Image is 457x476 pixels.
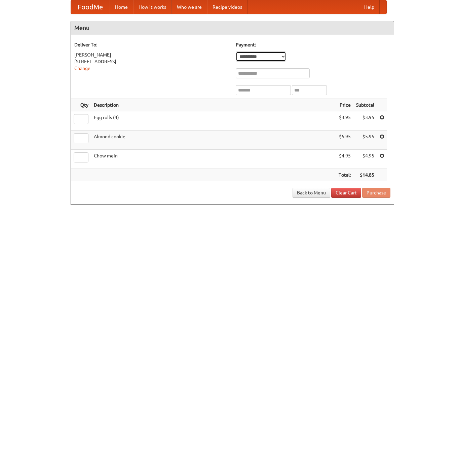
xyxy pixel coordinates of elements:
a: Recipe videos [207,0,247,14]
a: Change [74,66,90,71]
div: [STREET_ADDRESS] [74,58,229,65]
a: Home [110,0,133,14]
h4: Menu [71,21,394,35]
td: Chow mein [91,150,336,169]
th: $14.85 [353,169,377,181]
a: Clear Cart [331,188,361,198]
td: $3.95 [353,111,377,131]
h5: Payment: [236,41,390,48]
td: $5.95 [353,131,377,150]
a: Who we are [172,0,207,14]
th: Description [91,99,336,111]
a: Help [359,0,380,14]
a: Back to Menu [293,188,330,198]
div: [PERSON_NAME] [74,51,229,58]
button: Purchase [362,188,390,198]
a: How it works [133,0,172,14]
td: $4.95 [336,150,353,169]
td: $5.95 [336,131,353,150]
td: Egg rolls (4) [91,111,336,131]
td: $3.95 [336,111,353,131]
td: Almond cookie [91,131,336,150]
td: $4.95 [353,150,377,169]
h5: Deliver To: [74,41,229,48]
th: Qty [71,99,91,111]
th: Total: [336,169,353,181]
th: Price [336,99,353,111]
th: Subtotal [353,99,377,111]
a: FoodMe [71,0,110,14]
